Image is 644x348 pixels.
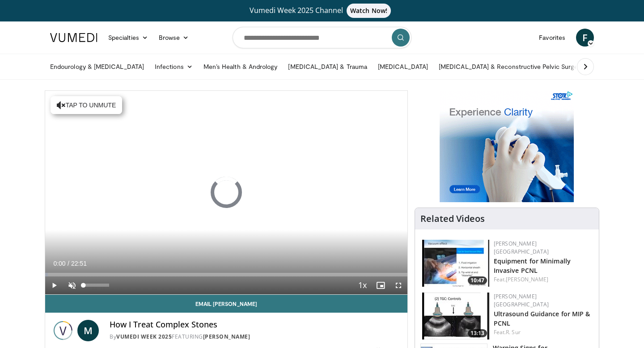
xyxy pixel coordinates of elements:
a: Endourology & [MEDICAL_DATA] [45,58,149,76]
a: Infections [149,58,198,76]
img: 57193a21-700a-4103-8163-b4069ca57589.150x105_q85_crop-smart_upscale.jpg [422,240,489,287]
a: Men’s Health & Andrology [198,58,283,76]
button: Fullscreen [390,276,407,294]
a: Specialties [103,29,153,47]
h4: How I Treat Complex Stones [110,320,400,330]
a: [PERSON_NAME] [GEOGRAPHIC_DATA] [494,240,549,255]
img: ae74b246-eda0-4548-a041-8444a00e0b2d.150x105_q85_crop-smart_upscale.jpg [422,293,489,340]
div: Feat. [494,328,592,336]
a: 10:47 [422,240,489,287]
button: Enable picture-in-picture mode [372,276,390,294]
input: Search topics, interventions [233,27,411,48]
a: [MEDICAL_DATA] & Trauma [283,58,373,76]
a: R. Sur [506,328,521,336]
button: Play [45,276,63,294]
span: 13:13 [468,329,487,337]
a: Vumedi Week 2025 ChannelWatch Now! [51,4,593,18]
img: VuMedi Logo [50,33,97,42]
div: Volume Level [83,284,109,287]
button: Playback Rate [354,276,372,294]
a: [PERSON_NAME] [GEOGRAPHIC_DATA] [494,293,549,308]
span: 22:51 [71,260,87,267]
div: Feat. [494,276,592,284]
span: Watch Now! [347,4,391,18]
span: 0:00 [53,260,65,267]
img: Vumedi Week 2025 [52,320,74,341]
a: Ultrasound Guidance for MIP & PCNL [494,310,590,327]
a: [MEDICAL_DATA] [373,58,433,76]
div: Progress Bar [45,273,407,276]
a: Vumedi Week 2025 [116,333,172,340]
a: [PERSON_NAME] [203,333,250,340]
span: 10:47 [468,276,487,284]
video-js: Video Player [45,91,407,295]
button: Tap to unmute [51,96,122,114]
a: Browse [153,29,195,47]
a: M [77,320,99,341]
a: F [576,29,594,47]
div: By FEATURING [110,333,400,341]
a: Equipment for Minimally Invasive PCNL [494,257,571,275]
a: [PERSON_NAME] [506,276,548,283]
a: Favorites [534,29,571,47]
a: Email [PERSON_NAME] [45,295,407,313]
a: [MEDICAL_DATA] & Reconstructive Pelvic Surgery [433,58,589,76]
a: 13:13 [422,293,489,340]
h4: Related Videos [420,213,485,224]
iframe: Advertisement [440,90,574,202]
span: / [68,260,69,267]
button: Unmute [63,276,81,294]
